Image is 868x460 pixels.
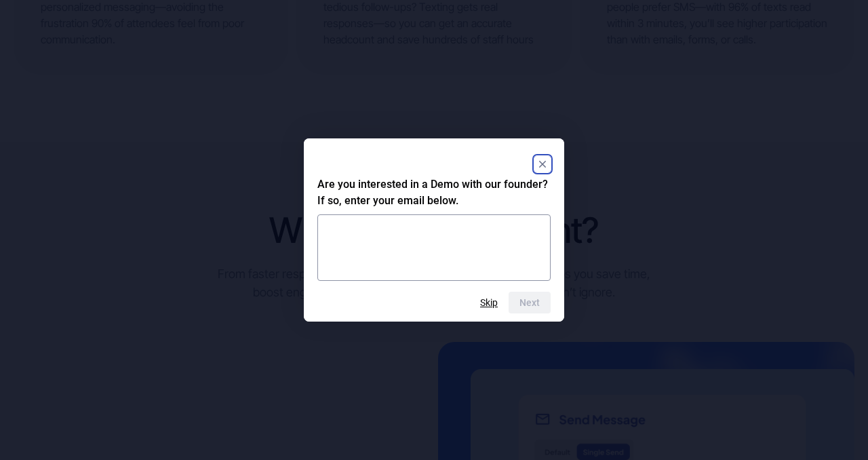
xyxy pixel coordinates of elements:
dialog: Are you interested in a Demo with our founder? If so, enter your email below. [304,138,564,322]
h2: Are you interested in a Demo with our founder? If so, enter your email below. [317,176,551,209]
textarea: Are you interested in a Demo with our founder? If so, enter your email below. [317,214,551,281]
button: Close [534,156,551,172]
button: Next question [509,292,551,313]
button: Skip [480,297,498,308]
